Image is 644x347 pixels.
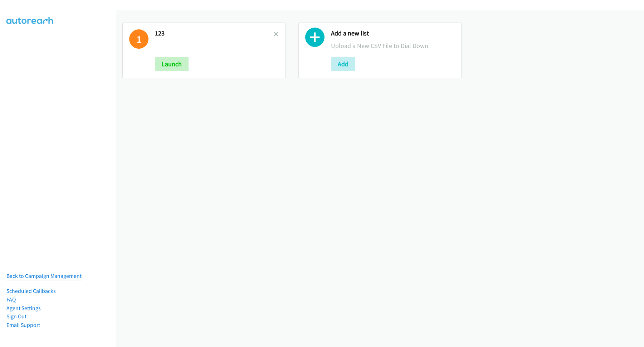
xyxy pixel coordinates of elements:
a: FAQ [6,296,16,303]
p: Upload a New CSV File to Dial Down [331,41,455,50]
a: Email Support [6,322,40,328]
h2: 123 [155,29,274,38]
h1: 1 [129,29,148,49]
a: Back to Campaign Management [6,273,82,279]
a: Agent Settings [6,305,41,312]
button: Launch [155,57,189,71]
a: Sign Out [6,313,26,320]
h2: Add a new list [331,29,455,38]
button: Add [331,57,355,71]
a: Scheduled Callbacks [6,288,56,294]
